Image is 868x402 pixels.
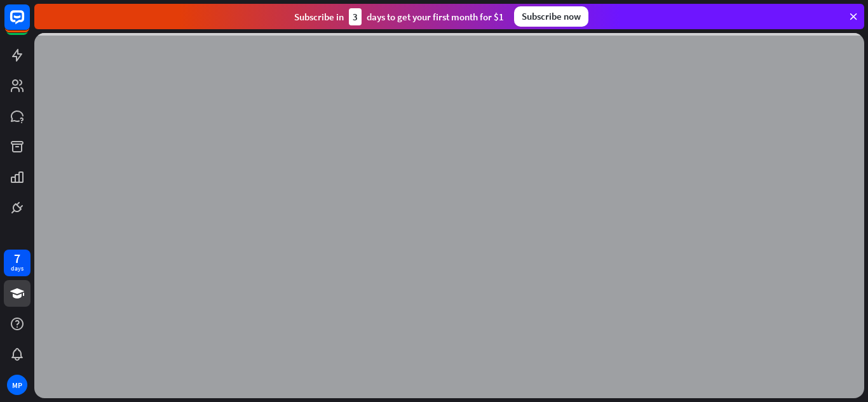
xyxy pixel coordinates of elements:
div: Subscribe now [514,6,588,27]
div: Subscribe in days to get your first month for $1 [294,8,504,25]
a: 7 days [4,250,31,276]
div: days [11,264,24,273]
div: MP [7,375,27,395]
div: 3 [349,8,362,25]
div: 7 [14,253,20,264]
